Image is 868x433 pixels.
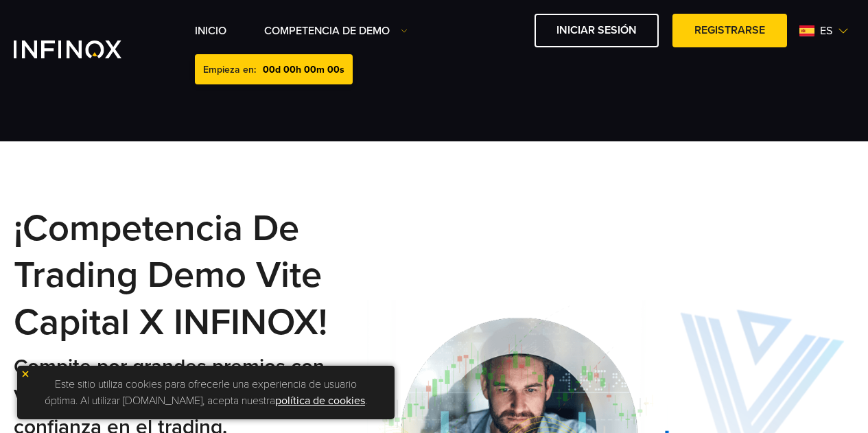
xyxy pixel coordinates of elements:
[263,64,344,75] span: 00d 00h 00m 00s
[14,40,154,58] a: INFINOX Vite
[195,23,226,39] a: INICIO
[24,373,388,412] p: Este sitio utiliza cookies para ofrecerle una experiencia de usuario óptima. Al utilizar [DOMAIN_...
[275,394,365,408] a: política de cookies
[203,64,256,75] span: Empieza en:
[264,23,408,39] a: Competencia de Demo
[672,14,787,47] a: Registrarse
[21,369,30,379] img: yellow close icon
[401,27,408,34] img: Dropdown
[535,14,659,47] a: Iniciar sesión
[14,206,327,344] small: ¡Competencia de Trading Demo Vite Capital x INFINOX!
[814,23,838,39] span: es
